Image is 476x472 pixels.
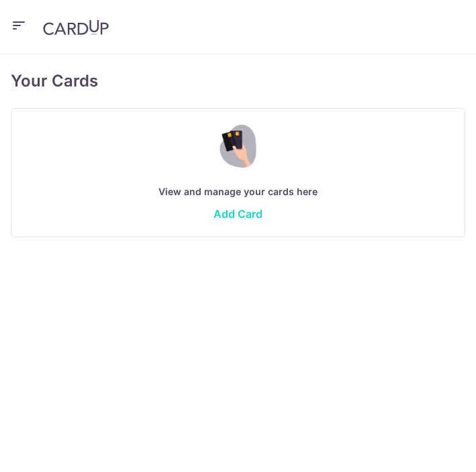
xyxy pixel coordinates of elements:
[209,125,267,168] img: Credit Card
[31,9,58,21] span: Help
[11,70,98,92] h4: Your Cards
[43,19,109,36] img: CardUp
[28,184,448,200] p: View and manage your cards here
[213,207,263,221] a: Add Card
